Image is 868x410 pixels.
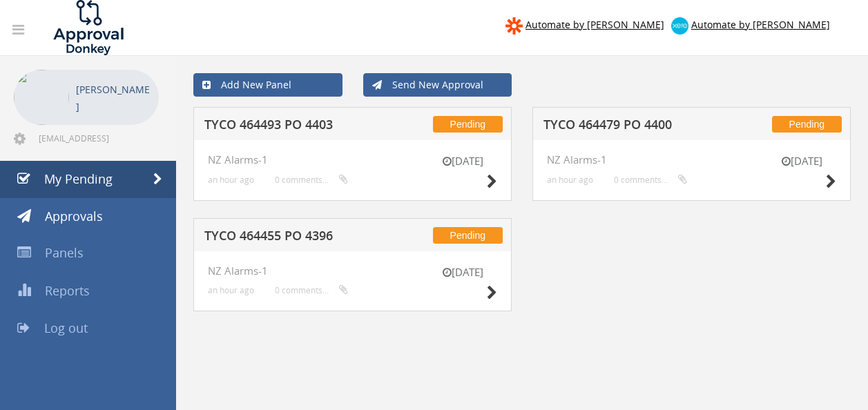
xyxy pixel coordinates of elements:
[543,118,721,135] h5: TYCO 464479 PO 4400
[44,320,88,336] span: Log out
[204,229,382,246] h5: TYCO 464455 PO 4396
[691,18,830,31] span: Automate by [PERSON_NAME]
[39,133,156,144] span: [EMAIL_ADDRESS][DOMAIN_NAME]
[433,116,503,133] span: Pending
[767,154,836,168] small: [DATE]
[275,175,348,185] small: 0 comments...
[275,285,348,295] small: 0 comments...
[614,175,687,185] small: 0 comments...
[525,18,664,31] span: Automate by [PERSON_NAME]
[671,17,688,35] img: xero-logo.png
[208,154,497,166] h4: NZ Alarms-1
[45,208,103,224] span: Approvals
[433,227,503,244] span: Pending
[547,154,836,166] h4: NZ Alarms-1
[76,81,152,115] p: [PERSON_NAME]
[44,170,113,187] span: My Pending
[772,116,842,133] span: Pending
[208,265,497,277] h4: NZ Alarms-1
[45,244,84,261] span: Panels
[505,17,523,35] img: zapier-logomark.png
[363,73,512,97] a: Send New Approval
[547,175,593,185] small: an hour ago
[428,154,497,168] small: [DATE]
[204,118,382,135] h5: TYCO 464493 PO 4403
[45,282,90,299] span: Reports
[208,285,254,295] small: an hour ago
[428,265,497,280] small: [DATE]
[208,175,254,185] small: an hour ago
[193,73,343,97] a: Add New Panel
